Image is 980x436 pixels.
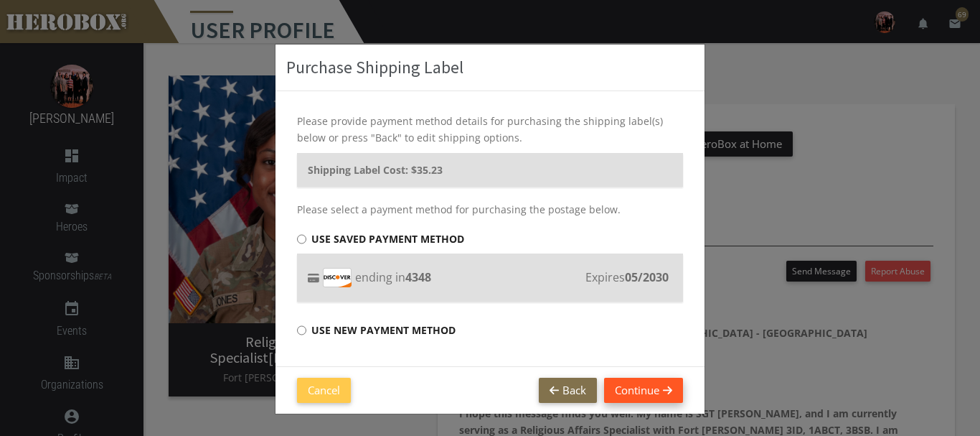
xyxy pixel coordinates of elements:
[297,378,351,403] button: Cancel
[405,269,431,285] b: 4348
[286,55,694,80] h3: Purchase Shipping Label
[539,378,597,403] button: Back
[297,113,683,146] p: Please provide payment method details for purchasing the shipping label(s) below or press "Back" ...
[297,201,683,218] p: Please select a payment method for purchasing the postage below.
[604,378,683,403] button: Continue
[297,228,306,251] input: Use saved payment method
[625,269,669,285] b: 05/2030
[297,319,306,342] input: Use new payment method
[355,269,431,286] span: ending in
[323,268,352,287] img: discover.svg
[297,225,464,254] label: Use saved payment method
[297,153,683,187] p: Shipping Label Cost: $35.23
[585,269,669,285] span: Expires
[297,316,456,345] label: Use new payment method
